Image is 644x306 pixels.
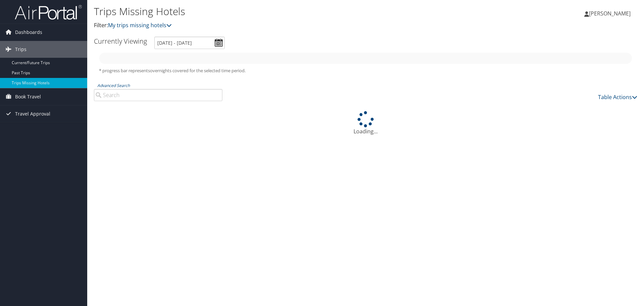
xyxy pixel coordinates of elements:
h3: Currently Viewing [94,37,147,46]
img: airportal-logo.png [15,4,82,20]
input: [DATE] - [DATE] [154,37,225,49]
a: My trips missing hotels [108,21,172,29]
a: [PERSON_NAME] [584,3,637,24]
span: Trips [15,41,26,58]
span: Travel Approval [15,105,50,122]
input: Advanced Search [94,89,222,101]
span: [PERSON_NAME] [589,10,631,17]
p: Filter: [94,21,456,30]
a: Advanced Search [97,83,130,88]
div: Loading... [94,111,637,135]
a: Table Actions [598,93,637,101]
h5: * progress bar represents overnights covered for the selected time period. [99,68,632,74]
span: Book Travel [15,88,41,105]
h1: Trips Missing Hotels [94,4,456,18]
span: Dashboards [15,24,42,41]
